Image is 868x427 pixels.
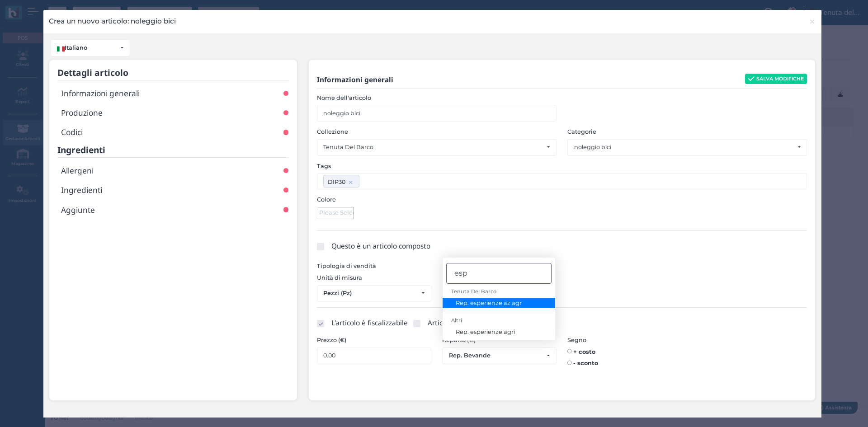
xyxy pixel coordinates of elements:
label: Collezione [311,127,562,136]
input: Search [446,263,552,284]
input: 0 [317,347,431,364]
div: Italiano [57,44,117,52]
button: Italiano [51,39,130,56]
label: Prezzo (€) [311,336,437,344]
h4: Questo è un articolo composto [331,243,430,250]
h3: Produzione [61,108,103,117]
span: DIP30 [328,178,346,186]
label: Unità di misura [311,273,437,282]
div: noleggio bici [574,144,794,151]
h3: Informazioni generali [61,89,140,98]
b: Ingredienti [57,144,105,156]
label: Categorie [562,127,812,136]
label: Nome dell'articolo [311,94,562,102]
b: Dettagli articolo [57,66,128,79]
label: Segno [562,336,812,344]
div: Pezzi (Pz) [323,290,418,297]
button: Pezzi (Pz) [317,285,431,302]
label: Tipologia di vendità [311,262,813,270]
div: Rep. Bevande [449,352,544,359]
h3: Codici [61,128,83,136]
label: Reparto (%) [437,336,562,344]
span: Rep. esperienze agri [456,328,515,335]
h4: Articolo utilizzabile con buoni pasto [428,319,542,327]
b: Informazioni generali [317,75,393,84]
h4: Crea un nuovo articolo [49,16,176,26]
b: + costo [573,348,595,355]
label: Colore [311,195,813,204]
input: Nome articolo [317,105,557,122]
span: × [809,16,816,28]
button: noleggio bici [567,139,807,156]
b: - sconto [573,360,598,366]
h4: L'articolo è fiscalizzabile [331,319,408,327]
h3: Aggiunte [61,206,95,214]
span: Altri [451,317,462,324]
button: SALVA MODIFICHE [745,74,807,84]
label: Tags [311,162,813,170]
span: Rep. esperienze az agr [456,299,522,306]
span: : noleggio bici [127,16,176,26]
button: Rep. Bevande [442,347,557,364]
button: Tenuta Del Barco [317,139,557,156]
span: Tenuta Del Barco [451,288,496,295]
span: Assistenza [27,7,60,14]
h3: Ingredienti [61,186,102,194]
div: Tenuta Del Barco [323,144,543,151]
h3: Allergeni [61,166,94,175]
